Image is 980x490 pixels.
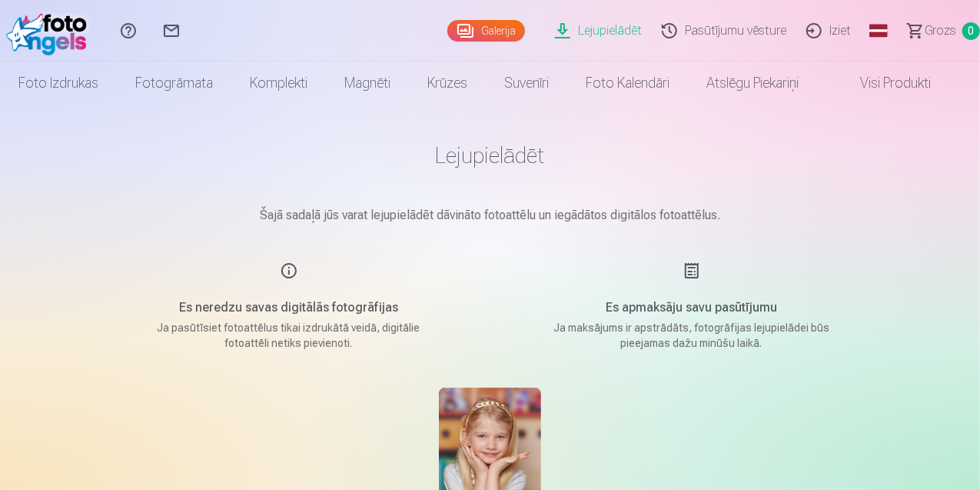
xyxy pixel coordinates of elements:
[117,62,231,105] a: Fotogrāmata
[817,62,949,105] a: Visi produkti
[567,62,688,105] a: Foto kalendāri
[409,62,486,105] a: Krūzes
[546,298,838,317] h5: Es apmaksāju savu pasūtījumu
[326,62,409,105] a: Magnēti
[486,62,567,105] a: Suvenīri
[143,298,435,317] h5: Es neredzu savas digitālās fotogrāfijas
[106,142,875,169] h1: Lejupielādēt
[546,320,838,351] p: Ja maksājums ir apstrādāts, fotogrāfijas lejupielādei būs pieejamas dažu minūšu laikā.
[925,22,956,40] span: Grozs
[143,320,435,351] p: Ja pasūtīsiet fotoattēlus tikai izdrukātā veidā, digitālie fotoattēli netiks pievienoti.
[688,62,817,105] a: Atslēgu piekariņi
[962,22,980,40] span: 0
[106,206,875,225] p: Šajā sadaļā jūs varat lejupielādēt dāvināto fotoattēlu un iegādātos digitālos fotoattēlus.
[231,62,326,105] a: Komplekti
[447,20,525,42] a: Galerija
[6,6,95,55] img: /fa1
